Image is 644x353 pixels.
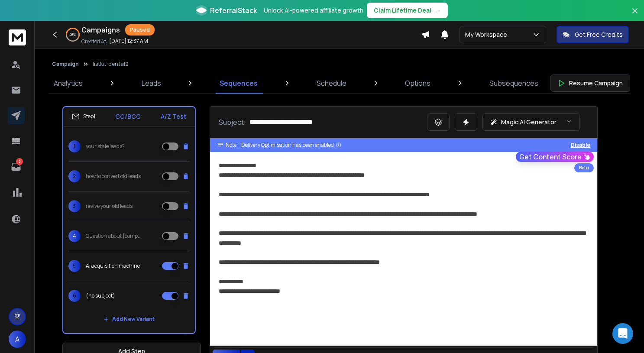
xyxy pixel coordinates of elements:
[214,73,263,94] a: Sequences
[210,5,257,16] span: ReferralStack
[550,74,630,92] button: Resume Campaign
[574,163,594,172] div: Beta
[465,30,511,39] p: My Workspace
[52,61,79,68] button: Campaign
[629,5,641,26] button: Close banner
[501,118,557,126] p: Magic AI Generator
[136,73,166,94] a: Leads
[484,73,544,94] a: Subsequences
[311,73,352,94] a: Schedule
[68,260,81,272] span: 5
[264,6,363,15] p: Unlock AI-powered affiliate growth
[109,38,148,45] p: [DATE] 12:37 AM
[317,78,346,88] p: Schedule
[93,61,129,68] p: listkit-dental2
[557,26,629,43] button: Get Free Credits
[482,113,580,131] button: Magic AI Generator
[86,143,125,150] p: your stale leads?
[7,158,25,175] a: 2
[516,152,594,162] button: Get Content Score
[115,112,141,121] p: CC/BCC
[367,3,448,18] button: Claim Lifetime Deal→
[400,73,436,94] a: Options
[489,78,538,88] p: Subsequences
[220,78,258,88] p: Sequences
[226,142,238,149] span: Note:
[86,233,141,240] p: Question about {company}
[81,25,120,35] h1: Campaigns
[68,200,81,212] span: 3
[54,78,83,88] p: Analytics
[68,230,81,242] span: 4
[219,117,246,127] p: Subject:
[125,24,155,36] div: Paused
[241,142,342,149] div: Delivery Optimisation has been enabled
[161,112,186,121] p: A/Z Test
[9,330,26,348] button: A
[69,32,76,37] p: 58 %
[68,170,81,182] span: 2
[62,106,196,334] li: Step1CC/BCCA/Z Test1your stale leads?2how to convert old leads3revive your old leads4Question abo...
[405,78,430,88] p: Options
[86,173,141,180] p: how to convert old leads
[16,158,23,165] p: 2
[68,290,81,302] span: 6
[86,262,140,269] p: Ai acquisition machine
[612,323,633,344] div: Open Intercom Messenger
[142,78,161,88] p: Leads
[86,203,133,210] p: revive your old leads
[49,73,88,94] a: Analytics
[97,311,162,328] button: Add New Variant
[68,140,81,152] span: 1
[575,30,623,39] p: Get Free Credits
[86,292,115,299] p: (no subject)
[571,142,590,149] button: Disable
[81,38,107,45] p: Created At:
[72,113,95,120] div: Step 1
[435,6,441,15] span: →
